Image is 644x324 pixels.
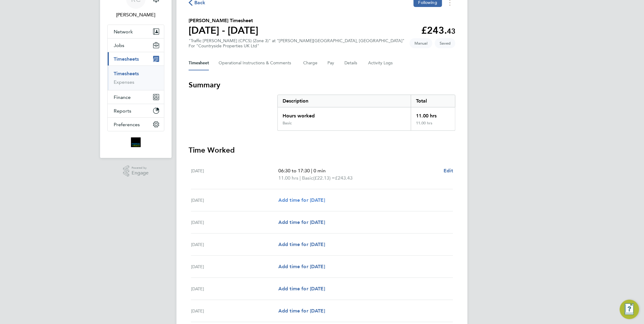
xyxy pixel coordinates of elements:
span: | [300,175,301,181]
span: Robyn Clarke [107,11,164,19]
a: Add time for [DATE] [278,307,325,315]
a: Edit [444,167,453,174]
div: [DATE] [191,285,278,292]
div: [DATE] [191,167,278,182]
button: Details [344,56,358,70]
span: | [311,168,312,174]
a: Add time for [DATE] [278,263,325,270]
span: 06:30 to 17:30 [278,168,310,174]
div: Basic [283,121,292,126]
span: Add time for [DATE] [278,241,325,247]
button: Activity Logs [368,56,394,70]
a: Add time for [DATE] [278,241,325,248]
button: Engage Resource Center [620,300,639,319]
span: 11.00 hrs [278,175,298,181]
app-decimal: £243. [421,25,455,36]
h1: [DATE] - [DATE] [189,24,258,36]
span: Reports [114,108,131,114]
span: Add time for [DATE] [278,286,325,292]
span: 0 min [314,168,326,174]
span: This timesheet is Saved. [435,38,455,48]
span: Powered by [132,165,149,170]
div: Description [278,95,411,107]
button: Charge [303,56,318,70]
h3: Summary [189,80,455,90]
button: Reports [108,104,164,117]
a: Add time for [DATE] [278,219,325,226]
span: This timesheet was manually created. [410,38,432,48]
button: Pay [327,56,335,70]
span: Add time for [DATE] [278,197,325,203]
div: "Traffic [PERSON_NAME] (CPCS) (Zone 3)" at "[PERSON_NAME][GEOGRAPHIC_DATA], [GEOGRAPHIC_DATA]" [189,38,404,49]
button: Network [108,25,164,38]
a: Add time for [DATE] [278,197,325,204]
span: Engage [132,170,149,176]
button: Operational Instructions & Comments [219,56,293,70]
a: Powered byEngage [123,165,149,177]
a: Timesheets [114,71,139,76]
span: Network [114,29,133,35]
button: Finance [108,90,164,104]
span: Edit [444,168,453,174]
div: [DATE] [191,197,278,204]
span: Add time for [DATE] [278,219,325,225]
span: 43 [447,27,455,35]
span: Jobs [114,42,124,48]
div: 11.00 hrs [411,121,455,130]
div: For "Countryside Properties UK Ltd" [189,43,404,49]
button: Timesheet [189,56,209,70]
span: £243.43 [335,175,353,181]
div: [DATE] [191,219,278,226]
span: Add time for [DATE] [278,308,325,314]
div: [DATE] [191,263,278,270]
span: Add time for [DATE] [278,264,325,269]
div: [DATE] [191,307,278,315]
span: Timesheets [114,56,139,62]
div: [DATE] [191,241,278,248]
div: Hours worked [278,107,411,121]
div: Timesheets [108,66,164,90]
a: Go to home page [107,137,164,147]
span: Basic [302,174,313,182]
button: Preferences [108,118,164,131]
button: Jobs [108,39,164,52]
a: Expenses [114,79,134,85]
button: Timesheets [108,52,164,66]
span: (£22.13) = [313,175,335,181]
h2: [PERSON_NAME] Timesheet [189,17,258,24]
a: Add time for [DATE] [278,285,325,292]
span: Finance [114,94,131,100]
div: Summary [277,95,455,131]
h3: Time Worked [189,145,455,155]
div: Total [411,95,455,107]
div: 11.00 hrs [411,107,455,121]
img: bromak-logo-retina.png [131,137,141,147]
span: Preferences [114,122,140,127]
